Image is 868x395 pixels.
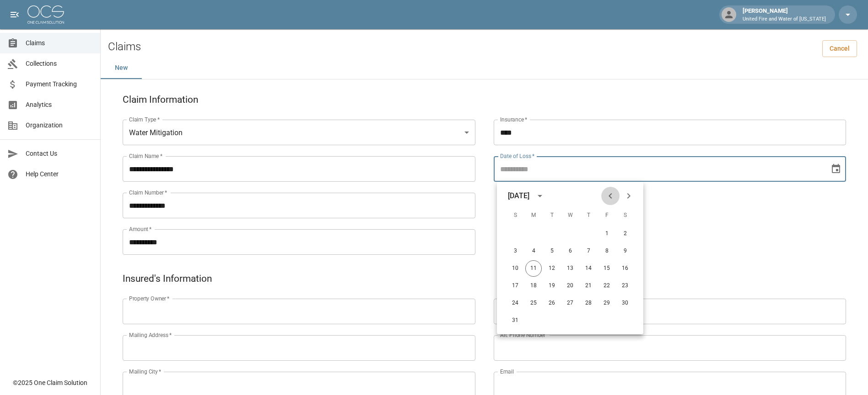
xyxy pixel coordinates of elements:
button: Choose date [827,160,845,178]
button: 17 [507,278,523,294]
button: 23 [617,278,633,294]
button: 19 [544,278,560,294]
div: dynamic tabs [101,57,868,79]
button: 20 [562,278,578,294]
label: Insurance [500,116,527,123]
button: 9 [617,243,633,259]
label: Date of Loss [500,152,534,160]
span: Wednesday [562,206,578,225]
button: 7 [580,243,597,259]
span: Tuesday [544,206,560,225]
label: Alt. Phone Number [500,331,545,339]
label: Mailing City [129,368,162,375]
span: Help Center [26,169,93,179]
button: 12 [544,260,560,277]
button: 28 [580,295,597,311]
label: Email [500,368,514,375]
button: open drawer [5,5,24,24]
span: Friday [598,206,615,225]
span: Analytics [26,100,93,110]
button: 25 [525,295,542,311]
span: Collections [26,59,93,68]
h2: Claims [108,40,141,53]
button: Next month [620,187,638,205]
button: 3 [507,243,523,259]
div: Water Mitigation [123,120,475,145]
button: 13 [562,260,578,277]
div: [PERSON_NAME] [739,6,830,23]
span: Payment Tracking [26,79,93,89]
button: 16 [617,260,633,277]
label: Claim Name [129,152,162,160]
button: 11 [525,260,542,277]
span: Contact Us [26,149,93,158]
div: © 2025 One Claim Solution [13,378,87,387]
button: 5 [544,243,560,259]
button: 2 [617,226,633,242]
button: 8 [598,243,615,259]
button: 29 [598,295,615,311]
button: 14 [580,260,597,277]
a: Cancel [822,40,857,57]
button: 27 [562,295,578,311]
button: New [101,57,142,79]
button: 6 [562,243,578,259]
button: 31 [507,312,523,329]
label: Mailing Address [129,331,172,339]
button: 22 [598,278,615,294]
button: 15 [598,260,615,277]
span: Monday [525,206,542,225]
label: Amount [129,225,152,233]
button: 21 [580,278,597,294]
div: [DATE] [508,190,529,201]
span: Claims [26,38,93,48]
span: Thursday [580,206,597,225]
button: 30 [617,295,633,311]
label: Claim Type [129,116,160,123]
label: Claim Number [129,189,167,196]
img: ocs-logo-white-transparent.png [27,5,64,24]
button: 26 [544,295,560,311]
button: 18 [525,278,542,294]
button: 4 [525,243,542,259]
span: Sunday [507,206,523,225]
button: 10 [507,260,523,277]
span: Saturday [617,206,633,225]
label: Property Owner [129,295,170,302]
button: calendar view is open, switch to year view [532,188,548,204]
span: Organization [26,121,93,130]
button: 1 [598,226,615,242]
p: United Fire and Water of [US_STATE] [743,16,826,23]
button: Previous month [601,187,620,205]
button: 24 [507,295,523,311]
